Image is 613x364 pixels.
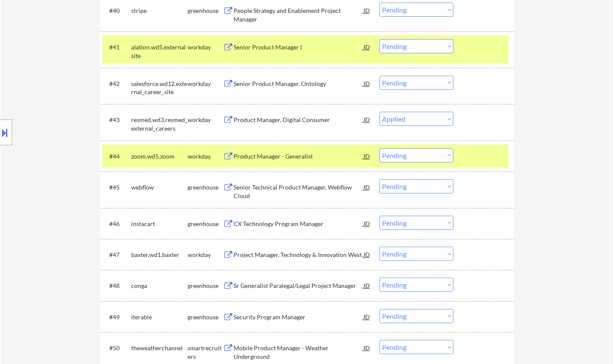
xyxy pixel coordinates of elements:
[109,313,124,321] div: #49
[188,6,223,15] div: greenhouse
[109,43,124,52] div: #41
[363,39,371,55] div: JD
[234,183,363,200] div: Senior Technical Product Manager, Webflow Cloud
[188,344,223,361] div: smartrecruiters
[109,220,124,228] div: #46
[234,43,363,52] div: Senior Product Manager I
[188,80,223,88] div: workday
[188,281,223,290] div: greenhouse
[234,116,363,124] div: Product Manager, Digital Consumer
[131,43,188,60] div: alation.wd5.externalsite
[363,340,371,355] div: JD
[131,281,188,290] div: conga
[234,313,363,321] div: Security Program Manager
[131,344,188,352] div: theweatherchannel
[363,309,371,324] div: JD
[234,152,363,161] div: Product Manager - Generalist
[363,76,371,91] div: JD
[131,183,188,192] div: webflow
[363,278,371,293] div: JD
[234,251,363,259] div: Project Manager, Technology & Innovation West
[131,251,188,259] div: baxter.wd1.baxter
[234,344,363,361] div: Mobile Product Manager - Weather Underground
[188,152,223,161] div: workday
[363,179,371,195] div: JD
[131,6,188,15] div: stripe
[234,80,363,88] div: Senior Product Manager, Ontology
[363,247,371,262] div: JD
[131,116,188,132] div: resmed.wd3.resmed_external_careers
[188,313,223,321] div: greenhouse
[131,313,188,321] div: iterable
[234,220,363,228] div: CX Technology Program Manager
[109,251,124,259] div: #47
[363,112,371,127] div: JD
[188,251,223,259] div: workday
[188,220,223,228] div: greenhouse
[363,148,371,164] div: JD
[131,80,188,96] div: salesforce.wd12.external_career_site
[109,281,124,290] div: #48
[109,344,124,352] div: #50
[188,43,223,52] div: workday
[234,281,363,290] div: Sr Generalist Paralegal/Legal Project Manager
[234,6,363,23] div: People Strategy and Enablement Project Manager
[109,6,124,15] div: #40
[188,116,223,124] div: workday
[363,3,371,18] div: JD
[188,183,223,192] div: greenhouse
[131,220,188,228] div: instacart
[131,152,188,161] div: zoom.wd5.zoom
[363,216,371,231] div: JD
